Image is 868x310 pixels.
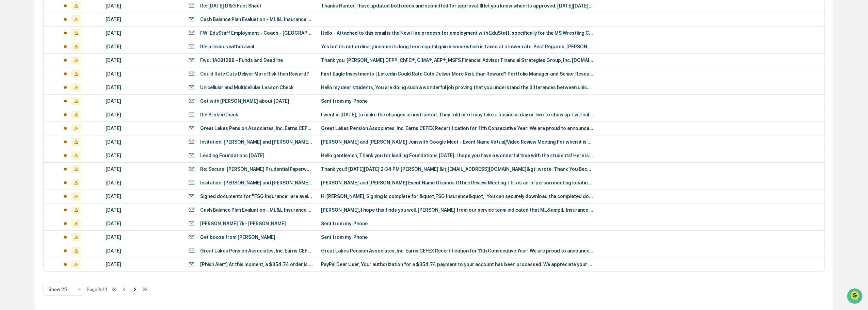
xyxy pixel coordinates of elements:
div: 🗄️ [49,86,55,92]
div: 🖐️ [7,86,12,92]
div: Re: BrokerCheck [200,112,238,117]
div: Great Lakes Pension Associates, Inc. Earns CEFEX Recertification for 11th Consecutive Year! [200,126,313,131]
div: Re: Secure: [PERSON_NAME] Prudential Paperwork [200,166,313,172]
div: Start new chat [23,52,112,59]
div: [DATE] [106,3,180,9]
div: Could Rate Cuts Deliver More Risk than Reward? [200,71,309,77]
div: FW: EduStaff Employment - Coach - [GEOGRAPHIC_DATA] Public Schools [200,30,313,36]
div: Sent from my iPhone [321,221,593,226]
div: [Phish Alert] At this moment, a $354.74 order is being activated. [200,262,313,267]
div: Thank you!! [DATE][DATE] 2:34 PM [PERSON_NAME] &lt;[EMAIL_ADDRESS][DOMAIN_NAME]&gt; wrote: Thank ... [321,166,593,172]
span: Pylon [68,115,82,120]
div: Thanks Hunter, I have updated both docs and submitted for approval. Ill let you know when its app... [321,3,593,9]
div: [DATE] [106,71,180,77]
a: 🖐️Preclearance [4,83,47,95]
div: Cash Balance Plan Evaluation - ML&L Insurance Agency LLC 401k Plan (KGQ) [200,207,313,213]
iframe: Open customer support [846,288,865,306]
div: Get with [PERSON_NAME] about [DATE] [200,98,289,104]
div: Re: previous withdrawal [200,44,254,49]
div: [DATE] [106,126,180,131]
a: 🔎Data Lookup [4,96,46,108]
span: Data Lookup [14,99,43,105]
div: 🔎 [7,99,12,105]
div: Great Lakes Pension Associates, Inc. Earns CEFEX Recertification for 11th Consecutive Year! [200,248,313,254]
div: Sent from my iPhone [321,98,593,104]
div: [DATE] [106,180,180,185]
div: [DATE] [106,85,180,90]
div: Re: [DATE] D&G Fact Sheet [200,3,261,9]
div: Hi [PERSON_NAME], Signing is complete for &quot;FSG Insurance&quot;. You can securely download th... [321,194,593,199]
div: [DATE] [106,166,180,172]
div: Yes but its not ordinary income its long term capital gain income which is taxed at a lower rate.... [321,44,593,49]
div: [DATE] [106,207,180,213]
div: Hello gentlemen, Thank you for leading Foundations [DATE]. I hope you have a wonderful time with ... [321,153,593,158]
div: Signed documents for "FSG Insurance" are available for download. [200,194,313,199]
div: [DATE] [106,30,180,36]
div: [PERSON_NAME] and [PERSON_NAME] Event Name Okemos Office Review Meeting This is an in-person meet... [321,180,593,185]
a: 🗄️Attestations [47,83,87,95]
div: Invitation: [PERSON_NAME] and [PERSON_NAME] @ [DATE] 11am - 12:30pm (EDT) ([EMAIL_ADDRESS][DOMAIN... [200,180,313,185]
div: Leading Foundations [DATE] [200,153,264,158]
div: PayPal Dear User, Your authorization for a $354.74 payment to your account has been processed. We... [321,262,593,267]
img: 1746055101610-c473b297-6a78-478c-a979-82029cc54cd1 [7,52,19,64]
div: Great Lakes Pension Associates, Inc. Earns CEFEX Recertification for 11th Consecutive Year!﻿ We a... [321,126,593,131]
div: Cash Balance Plan Evaluation - ML&L Insurance Agency LLC 401k Plan (KGQ) [200,17,313,22]
div: Invitation: [PERSON_NAME] and [PERSON_NAME] @ [DATE] 10am - 11:30am (EDT) ([EMAIL_ADDRESS][DOMAIN... [200,139,313,145]
div: Hello - Attached to this email is the New Hire process for employment with EduStaff, specifically... [321,30,593,36]
div: Unicellular and Multicellular Lesson Check [200,85,294,90]
div: Sent from my iPhone [321,234,593,240]
div: Great Lakes Pension Associates, Inc. Earns CEFEX Recertification for 11th Consecutive Year!﻿ We a... [321,248,593,254]
div: Fwd: 1A081288 - Funds and Deadline [200,58,283,63]
p: How can we help? [7,14,124,25]
div: [DATE] [106,221,180,226]
div: Hello my dear students, You are doing such a wonderful job proving that you understand the differ... [321,85,593,90]
div: [DATE] [106,248,180,254]
div: Get booze from [PERSON_NAME] [200,234,275,240]
div: [DATE] [106,153,180,158]
div: Thank you, [PERSON_NAME] CFP®, ChFC®, CIMA®, AEP®, MSFS Financial Advisor Financial Strategies Gr... [321,58,593,63]
div: [DATE] [106,58,180,63]
div: [DATE] [106,98,180,104]
span: Attestations [56,86,84,93]
div: [PERSON_NAME], I hope this finds you well. [PERSON_NAME] from our service team indicated that ML&... [321,207,593,213]
div: [DATE] [106,17,180,22]
div: [PERSON_NAME] and [PERSON_NAME] Join with Google Meet – Event Name Virtual/Video Review Meeting F... [321,139,593,145]
div: [PERSON_NAME] 7k- [PERSON_NAME] [200,221,286,226]
div: [DATE] [106,112,180,117]
div: Page 3 of 4 [87,287,108,292]
div: [DATE] [106,139,180,145]
div: We're available if you need us! [23,59,86,64]
div: [DATE] [106,194,180,199]
div: First Eagle Investments | Linkedin Could Rate Cuts Deliver More Risk than Reward? Portfolio Manag... [321,71,593,77]
div: [DATE] [106,44,180,49]
div: I went in [DATE], to make the changes as instructed. They told me it may take a business day or t... [321,112,593,117]
div: [DATE] [106,234,180,240]
button: Start new chat [116,54,124,62]
span: Preclearance [14,86,44,93]
a: Powered byPylon [48,115,82,120]
div: [DATE] [106,262,180,267]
